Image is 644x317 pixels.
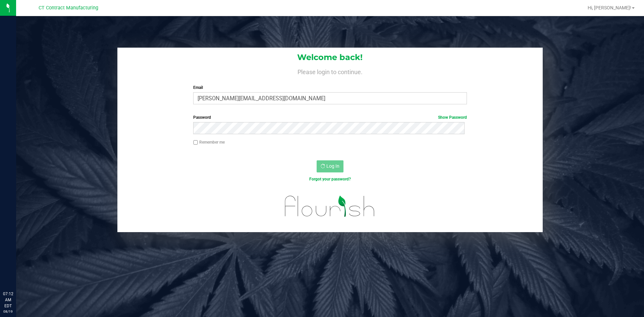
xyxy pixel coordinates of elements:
label: Email [193,85,467,91]
span: Password [193,115,211,120]
h4: Please login to continue. [117,67,543,75]
label: Remember me [193,139,225,145]
a: Show Password [438,115,467,120]
img: flourish_logo.svg [277,189,383,223]
input: Remember me [193,140,198,145]
span: Log In [326,163,339,169]
p: 08/19 [3,309,13,314]
h1: Welcome back! [117,53,543,62]
span: CT Contract Manufacturing [39,5,98,11]
a: Forgot your password? [309,177,351,181]
button: Log In [317,160,343,172]
span: Hi, [PERSON_NAME]! [588,5,631,10]
p: 07:12 AM EDT [3,291,13,309]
